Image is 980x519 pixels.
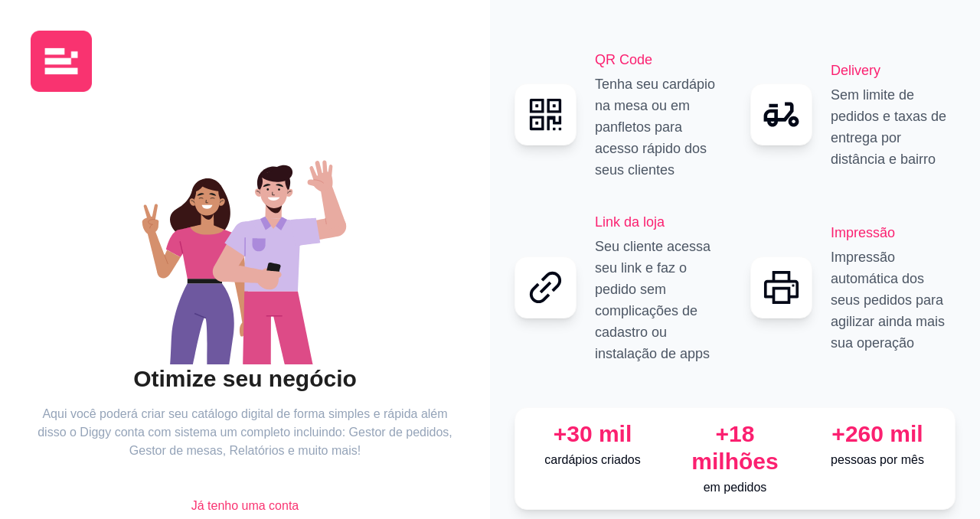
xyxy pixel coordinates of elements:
article: Aqui você poderá criar seu catálogo digital de forma simples e rápida além disso o Diggy conta co... [31,405,459,460]
p: Sem limite de pedidos e taxas de entrega por distância e bairro [831,84,955,170]
p: Seu cliente acessa seu link e faz o pedido sem complicações de cadastro ou instalação de apps [595,236,720,364]
p: em pedidos [670,478,800,497]
div: animation [31,135,459,364]
div: +18 milhões [670,420,800,475]
span: Já tenho uma conta [191,497,299,515]
p: Tenha seu cardápio na mesa ou em panfletos para acesso rápido dos seus clientes [595,73,720,181]
div: +30 mil [528,420,658,448]
img: logo [31,31,92,92]
h2: Link da loja [595,211,720,233]
p: cardápios criados [528,451,658,469]
p: Impressão automática dos seus pedidos para agilizar ainda mais sua operação [831,246,955,354]
h2: Otimize seu negócio [31,364,459,393]
p: pessoas por mês [812,451,942,469]
h2: QR Code [595,49,720,70]
div: +260 mil [812,420,942,448]
h2: Impressão [831,222,955,243]
h2: Delivery [831,60,955,81]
